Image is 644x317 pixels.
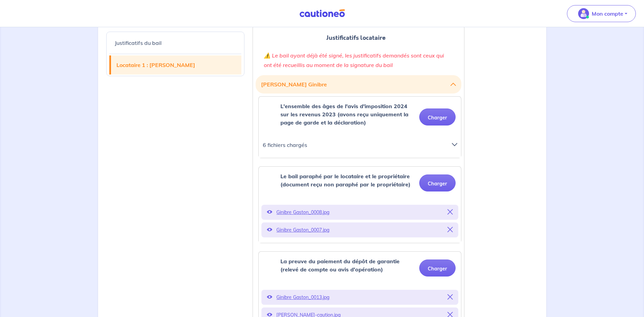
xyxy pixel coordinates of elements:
[261,78,456,91] button: [PERSON_NAME] Ginibre
[297,9,348,18] img: Cautioneo
[263,140,443,150] p: 6 fichiers chargés
[326,33,386,42] span: Justificatifs locataire
[258,166,461,243] div: categoryName: le-bail-paraphe-par-le-locataire-et-le-proprietaire-document-recu-non-paraphe-par-l...
[592,10,623,18] p: Mon compte
[419,260,456,277] button: Charger
[267,207,272,217] button: Voir
[267,293,272,302] button: Voir
[276,225,443,235] p: Ginibre Gaston_0007.jpg
[255,140,465,155] div: 6 fichiers chargés
[276,207,443,217] p: Ginibre Gaston_0008.jpg
[280,258,400,273] strong: La preuve du paiement du dépôt de garantie (relevé de compte ou avis d'opération)
[280,103,408,126] strong: L'ensemble des âges de l'avis d'imposition 2024 sur les revenus 2023 (avons reçu uniquement la pa...
[447,207,453,217] button: Supprimer
[258,96,461,158] div: categoryName: lensemble-des-ages-de-lavis-dimposition-2024-sur-les-revenus-2023-avons-recu-unique...
[280,173,410,188] strong: Le bail paraphé par le locataire et le propriétaire (document reçu non paraphé par le propriétaire)
[276,293,443,302] p: Ginibre Gaston_0013.jpg
[578,8,589,19] img: illu_account_valid_menu.svg
[111,55,242,74] a: Locataire 1 : [PERSON_NAME]
[419,174,456,191] button: Charger
[447,225,453,235] button: Supprimer
[264,52,444,68] span: ⚠️ Le bail ayant déjà été signé, les justificatifs demandés sont ceux qui ont été recueillis au m...
[109,33,242,52] a: Justificatifs du bail
[447,293,453,302] button: Supprimer
[567,5,636,22] button: illu_account_valid_menu.svgMon compte
[267,225,272,235] button: Voir
[419,109,456,126] button: Charger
